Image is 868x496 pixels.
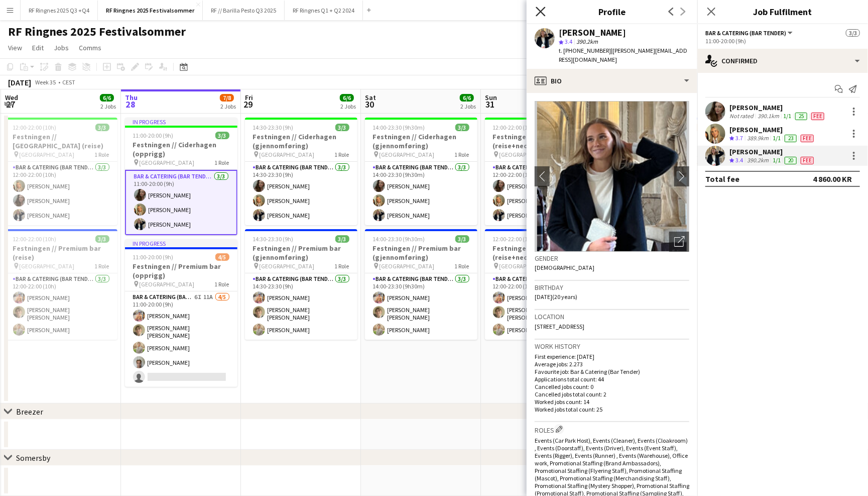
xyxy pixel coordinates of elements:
[21,1,98,20] button: RF Ringnes 2025 Q3 +Q4
[705,174,739,184] div: Total fee
[215,253,229,261] span: 4/5
[500,151,555,158] span: [GEOGRAPHIC_DATA]
[8,77,31,87] div: [DATE]
[125,262,237,280] h3: Festningen // Premium bar (opprigg)
[125,291,237,387] app-card-role: Bar & Catering (Bar Tender)6I11A4/511:00-20:00 (9h)[PERSON_NAME][PERSON_NAME] [PERSON_NAME][PERSO...
[100,94,114,102] span: 6/6
[243,98,253,110] span: 29
[4,41,26,54] a: View
[705,29,794,37] button: Bar & Catering (Bar Tender)
[773,156,781,164] app-skills-label: 1/1
[535,375,689,383] p: Applications total count: 44
[33,78,58,86] span: Week 35
[8,24,186,39] h1: RF Ringnes 2025 Festivalsommer
[133,132,174,139] span: 11:00-20:00 (9h)
[565,38,572,45] span: 3.4
[535,283,689,292] h3: Birthday
[335,235,349,243] span: 3/3
[527,5,697,18] h3: Profile
[125,239,237,247] div: In progress
[62,78,75,86] div: CEST
[220,94,234,102] span: 7/8
[253,235,294,243] span: 14:30-23:30 (9h)
[535,264,594,271] span: [DEMOGRAPHIC_DATA]
[20,151,75,158] span: [GEOGRAPHIC_DATA]
[285,1,363,20] button: RF Ringnes Q1 + Q2 2024
[125,239,237,387] app-job-card: In progress11:00-20:00 (9h)4/5Festningen // Premium bar (opprigg) [GEOGRAPHIC_DATA]1 RoleBar & Ca...
[245,118,357,225] div: 14:30-23:30 (9h)3/3Festningen // Ciderhagen (gjennomføring) [GEOGRAPHIC_DATA]1 RoleBar & Catering...
[260,262,315,270] span: [GEOGRAPHIC_DATA]
[245,273,357,340] app-card-role: Bar & Catering (Bar Tender)3/314:30-23:30 (9h)[PERSON_NAME][PERSON_NAME] [PERSON_NAME][PERSON_NAME]
[98,1,203,20] button: RF Ringnes 2025 Festivalsommer
[100,103,116,110] div: 2 Jobs
[245,229,357,340] app-job-card: 14:30-23:30 (9h)3/3Festningen // Premium bar (gjennomføring) [GEOGRAPHIC_DATA]1 RoleBar & Caterin...
[735,134,743,142] span: 3.7
[4,98,18,110] span: 27
[809,112,826,120] div: Crew has different fees then in role
[380,151,435,158] span: [GEOGRAPHIC_DATA]
[846,29,860,37] span: 3/3
[125,118,237,235] app-job-card: In progress11:00-20:00 (9h)3/3Festningen // Ciderhagen (opprigg) [GEOGRAPHIC_DATA]1 RoleBar & Cat...
[485,273,597,340] app-card-role: Bar & Catering (Bar Tender)3/312:00-22:00 (10h)[PERSON_NAME][PERSON_NAME] [PERSON_NAME][PERSON_NAME]
[365,162,477,225] app-card-role: Bar & Catering (Bar Tender)3/314:00-23:30 (9h30m)[PERSON_NAME][PERSON_NAME][PERSON_NAME]
[75,41,105,54] a: Comms
[365,244,477,262] h3: Festningen // Premium bar (gjennomføring)
[669,232,689,252] div: Open photos pop-in
[705,29,786,37] span: Bar & Catering (Bar Tender)
[123,98,138,110] span: 28
[783,112,791,120] app-skills-label: 1/1
[500,262,555,270] span: [GEOGRAPHIC_DATA]
[245,244,357,262] h3: Festningen // Premium bar (gjennomføring)
[745,134,771,143] div: 389.9km
[729,125,816,134] div: [PERSON_NAME]
[535,398,689,406] p: Worked jobs count: 14
[785,135,797,142] div: 23
[32,43,44,52] span: Edit
[535,406,689,413] p: Worked jobs total count: 25
[5,229,117,340] app-job-card: 12:00-22:00 (10h)3/3Festningen // Premium bar (reise) [GEOGRAPHIC_DATA]1 RoleBar & Catering (Bar ...
[5,118,117,225] div: 12:00-22:00 (10h)3/3Festningen // [GEOGRAPHIC_DATA] (reise) [GEOGRAPHIC_DATA]1 RoleBar & Catering...
[485,118,597,225] div: 12:00-22:00 (10h)3/3Festningen // Ciderhagen (reise+nedrigg) [GEOGRAPHIC_DATA]1 RoleBar & Caterin...
[125,170,237,235] app-card-role: Bar & Catering (Bar Tender)3/311:00-20:00 (9h)[PERSON_NAME][PERSON_NAME][PERSON_NAME]
[535,390,689,398] p: Cancelled jobs total count: 2
[535,383,689,390] p: Cancelled jobs count: 0
[811,113,824,120] span: Fee
[745,156,771,165] div: 390.2km
[460,103,476,110] div: 2 Jobs
[559,47,611,54] span: t. [PHONE_NUMBER]
[729,112,756,120] div: Not rated
[535,424,689,435] h3: Roles
[795,113,807,120] div: 25
[203,1,285,20] button: RF // Barilla Pesto Q3 2025
[697,5,868,18] h3: Job Fulfilment
[799,134,816,143] div: Crew has different fees then in role
[13,124,57,131] span: 12:00-22:00 (10h)
[16,407,43,417] div: Breezer
[365,132,477,150] h3: Festningen // Ciderhagen (gjennomføring)
[335,262,349,270] span: 1 Role
[485,162,597,225] app-card-role: Bar & Catering (Bar Tender)3/312:00-22:00 (10h)[PERSON_NAME][PERSON_NAME][PERSON_NAME]
[335,151,349,158] span: 1 Role
[340,94,354,102] span: 6/6
[365,273,477,340] app-card-role: Bar & Catering (Bar Tender)3/314:00-23:30 (9h30m)[PERSON_NAME][PERSON_NAME] [PERSON_NAME][PERSON_...
[28,41,48,54] a: Edit
[559,28,626,37] div: [PERSON_NAME]
[485,132,597,150] h3: Festningen // Ciderhagen (reise+nedrigg)
[535,254,689,263] h3: Gender
[140,159,195,166] span: [GEOGRAPHIC_DATA]
[95,124,109,131] span: 3/3
[729,147,816,156] div: [PERSON_NAME]
[574,38,600,45] span: 390.2km
[801,157,814,164] span: Fee
[365,93,376,102] span: Sat
[535,293,577,301] span: [DATE] (20 years)
[535,353,689,360] p: First experience: [DATE]
[455,151,469,158] span: 1 Role
[785,157,797,164] div: 20
[245,162,357,225] app-card-role: Bar & Catering (Bar Tender)3/314:30-23:30 (9h)[PERSON_NAME][PERSON_NAME][PERSON_NAME]
[125,140,237,158] h3: Festningen // Ciderhagen (opprigg)
[95,262,109,270] span: 1 Role
[20,262,75,270] span: [GEOGRAPHIC_DATA]
[13,235,57,243] span: 12:00-22:00 (10h)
